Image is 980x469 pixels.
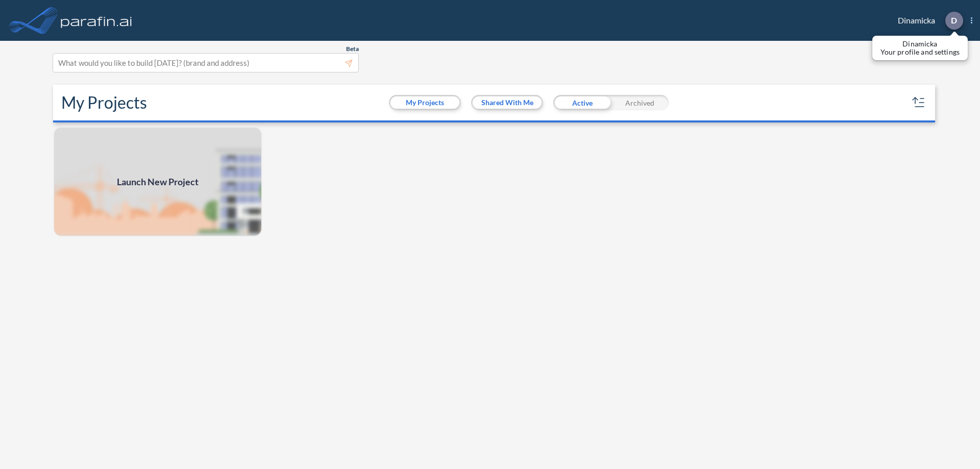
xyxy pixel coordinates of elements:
[390,96,459,109] button: My Projects
[611,95,669,110] div: Archived
[53,127,262,237] a: Launch New Project
[553,95,611,110] div: Active
[61,93,147,112] h2: My Projects
[911,94,927,111] button: sort
[53,127,262,237] img: add
[880,40,960,48] p: Dinamicka
[117,175,199,189] span: Launch New Project
[346,45,359,53] span: Beta
[473,96,542,109] button: Shared With Me
[883,12,972,30] div: Dinamicka
[951,16,957,25] p: D
[880,48,960,56] p: Your profile and settings
[59,10,134,31] img: logo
